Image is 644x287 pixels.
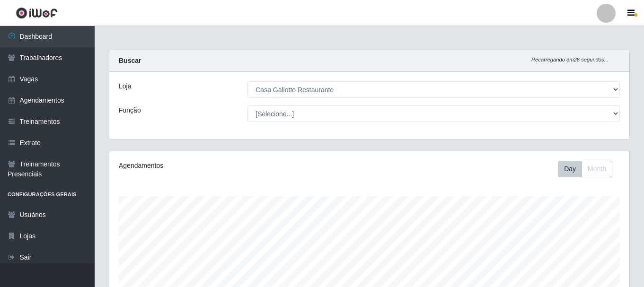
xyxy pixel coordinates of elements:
[531,57,609,62] i: Recarregando em 26 segundos...
[16,7,58,19] img: CoreUI Logo
[119,81,131,91] label: Loja
[119,105,141,115] label: Função
[558,161,612,177] div: First group
[582,161,612,177] button: Month
[558,161,620,177] div: Toolbar with button groups
[119,161,319,171] div: Agendamentos
[119,57,141,64] strong: Buscar
[558,161,582,177] button: Day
